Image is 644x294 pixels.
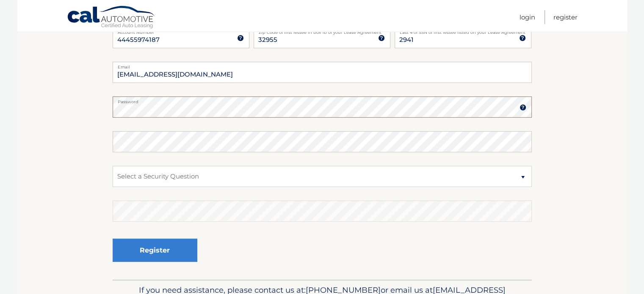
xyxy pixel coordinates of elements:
img: tooltip.svg [519,35,526,41]
img: tooltip.svg [378,35,385,41]
label: Last 4 of SSN of first lessee listed on your Lease Agreement [395,27,531,34]
label: Email [113,62,532,69]
a: Register [553,10,578,24]
img: tooltip.svg [520,104,526,111]
button: Register [113,239,197,262]
a: Cal Automotive [67,5,156,30]
input: SSN or EIN (last 4 digits only) [395,27,531,48]
input: Zip Code [254,27,390,48]
label: Password [113,96,532,103]
label: Zip Code of first lessee in box 1b of your Lease Agreement [254,27,390,34]
a: Login [520,10,535,24]
img: tooltip.svg [237,35,244,41]
input: Account Number [113,27,249,48]
input: Email [113,62,532,83]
